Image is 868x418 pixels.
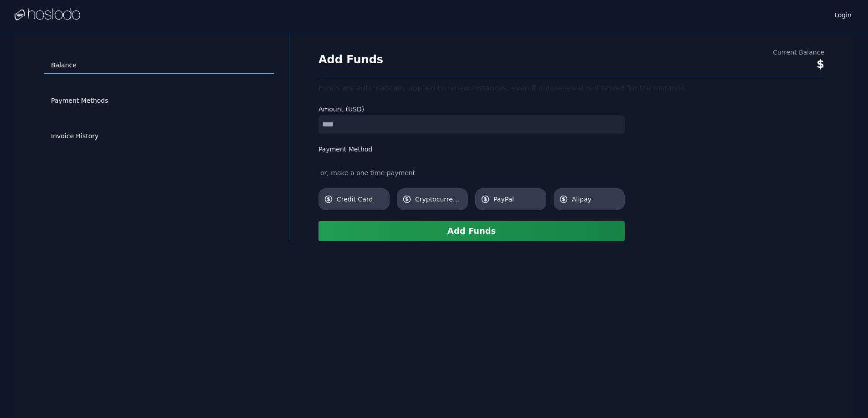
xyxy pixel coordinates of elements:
[318,168,625,177] div: or, make a one time payment
[773,57,824,71] div: $
[832,9,853,20] a: Login
[318,83,824,94] div: Funds are automatically applied to renew instances, even if autorenewal is disabled for the insta...
[572,195,619,204] span: Alipay
[15,8,80,21] img: Logo
[337,195,384,204] span: Credit Card
[415,195,462,204] span: Cryptocurrency
[318,221,625,241] button: Add Funds
[318,145,625,154] label: Payment Method
[493,195,541,204] span: PayPal
[773,48,824,57] div: Current Balance
[44,57,274,74] a: Balance
[318,52,383,67] h1: Add Funds
[318,105,625,114] label: Amount (USD)
[44,128,274,145] a: Invoice History
[44,92,274,110] a: Payment Methods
